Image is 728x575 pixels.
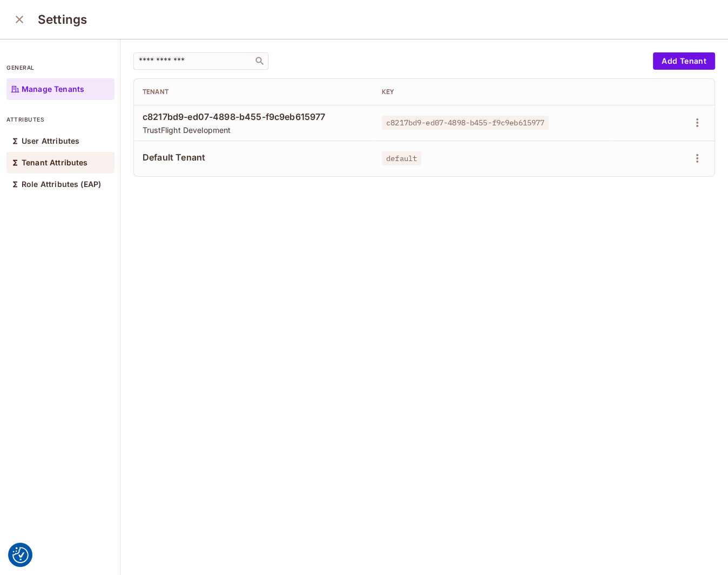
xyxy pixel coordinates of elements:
span: c8217bd9-ed07-4898-b455-f9c9eb615977 [382,116,549,130]
p: Role Attributes (EAP) [22,180,101,189]
span: Default Tenant [143,151,365,163]
span: c8217bd9-ed07-4898-b455-f9c9eb615977 [143,111,365,123]
span: TrustFlight Development [143,125,365,135]
p: general [6,63,114,72]
p: User Attributes [22,137,79,145]
div: Key [382,88,604,96]
button: Consent Preferences [12,547,29,563]
p: attributes [6,115,114,124]
button: Add Tenant [653,52,715,70]
h3: Settings [38,12,87,27]
p: Manage Tenants [22,85,84,93]
button: close [9,9,30,30]
span: default [382,151,421,165]
div: Tenant [143,88,365,96]
p: Tenant Attributes [22,158,88,167]
img: Revisit consent button [12,547,29,563]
